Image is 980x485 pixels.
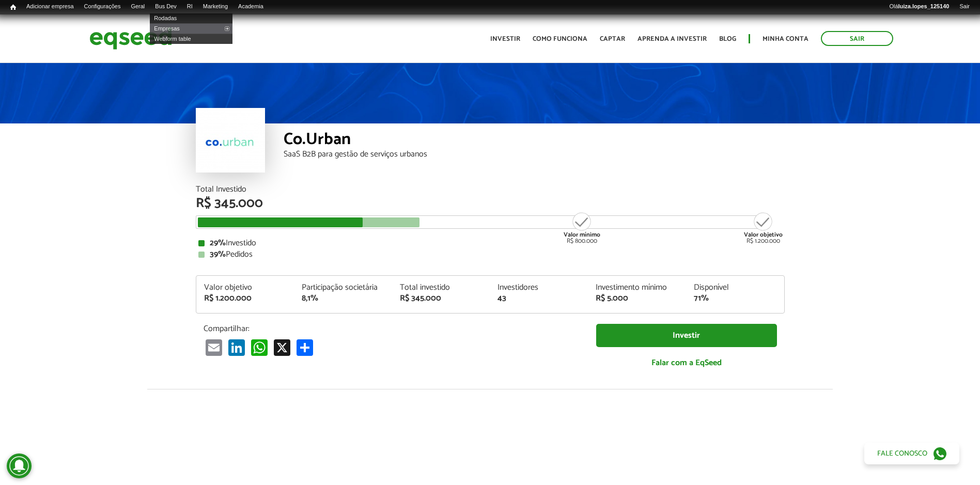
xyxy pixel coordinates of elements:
[400,294,483,303] div: R$ 345.000
[302,284,384,292] div: Participação societária
[182,3,198,11] a: RI
[490,36,520,42] a: Investir
[196,185,785,194] div: Total Investido
[600,36,625,42] a: Captar
[744,230,783,240] strong: Valor objetivo
[233,3,269,11] a: Academia
[400,284,483,292] div: Total investido
[79,3,126,11] a: Configurações
[821,31,893,46] a: Sair
[497,284,580,292] div: Investidores
[284,150,785,159] div: SaaS B2B para gestão de serviços urbanos
[198,251,782,259] div: Pedidos
[272,339,292,356] a: X
[150,3,182,11] a: Bus Dev
[249,339,270,356] a: WhatsApp
[284,131,785,150] div: Co.Urban
[150,13,232,23] a: Rodadas
[954,3,975,11] a: Sair
[210,247,226,261] strong: 39%
[204,324,581,334] p: Compartilhar:
[204,284,287,292] div: Valor objetivo
[198,239,782,247] div: Investido
[196,197,785,210] div: R$ 345.000
[763,36,808,42] a: Minha conta
[744,211,783,244] div: R$ 1.200.000
[694,294,776,303] div: 71%
[864,443,959,464] a: Fale conosco
[564,230,600,240] strong: Valor mínimo
[302,294,384,303] div: 8,1%
[226,339,247,356] a: LinkedIn
[596,352,777,373] a: Falar com a EqSeed
[563,211,601,244] div: R$ 800.000
[596,324,777,347] a: Investir
[898,3,950,9] strong: luiza.lopes_125140
[533,36,587,42] a: Como funciona
[596,294,678,303] div: R$ 5.000
[596,284,678,292] div: Investimento mínimo
[198,3,233,11] a: Marketing
[294,339,315,356] a: Compartilhar
[719,36,736,42] a: Blog
[21,3,79,11] a: Adicionar empresa
[694,284,776,292] div: Disponível
[126,3,150,11] a: Geral
[204,339,224,356] a: Email
[637,36,707,42] a: Aprenda a investir
[884,3,954,11] a: Oláluiza.lopes_125140
[89,25,172,52] img: EqSeed
[210,236,226,250] strong: 29%
[10,4,16,11] span: Início
[204,294,287,303] div: R$ 1.200.000
[497,294,580,303] div: 43
[5,3,21,12] a: Início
